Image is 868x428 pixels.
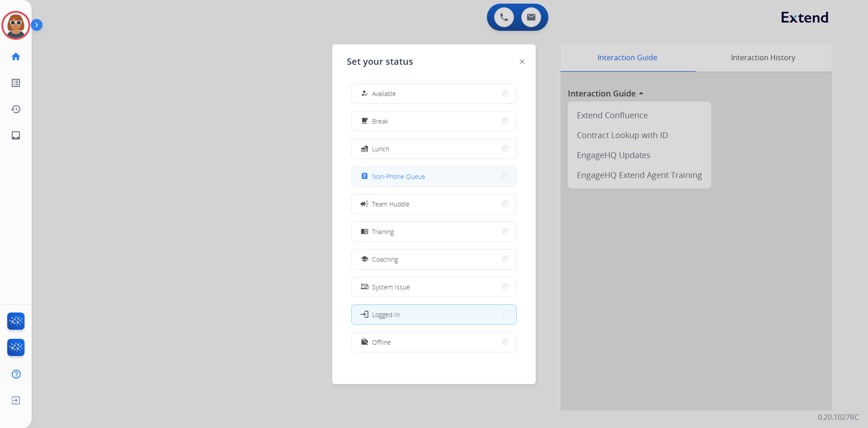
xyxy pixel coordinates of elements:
[10,130,21,141] mat-icon: inbox
[352,167,516,186] button: Non-Phone Queue
[361,338,368,346] mat-icon: work_off
[372,116,388,126] span: Break
[352,305,516,324] button: Logged In
[372,282,410,292] span: System Issue
[372,172,425,181] span: Non-Phone Queue
[361,145,368,153] mat-icon: fastfood
[818,412,859,423] p: 0.20.1027RC
[361,90,368,97] mat-icon: how_to_reg
[372,89,396,98] span: Available
[361,283,368,291] mat-icon: phonelink_off
[372,310,400,319] span: Logged In
[361,117,368,125] mat-icon: free_breakfast
[372,227,394,236] span: Training
[352,111,516,131] button: Break
[360,310,369,319] mat-icon: login
[352,84,516,103] button: Available
[372,199,410,209] span: Team Huddle
[352,139,516,159] button: Lunch
[352,250,516,269] button: Coaching
[10,104,21,115] mat-icon: history
[361,255,368,263] mat-icon: school
[352,277,516,297] button: System Issue
[352,194,516,214] button: Team Huddle
[520,59,524,64] img: close-button
[360,199,369,208] mat-icon: campaign
[10,77,21,88] mat-icon: list_alt
[372,337,391,347] span: Offline
[10,51,21,62] mat-icon: home
[372,255,398,264] span: Coaching
[3,13,28,38] img: avatar
[361,228,368,236] mat-icon: menu_book
[352,222,516,241] button: Training
[361,173,368,180] mat-icon: assignment
[352,332,516,352] button: Offline
[372,144,389,154] span: Lunch
[347,55,413,68] span: Set your status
